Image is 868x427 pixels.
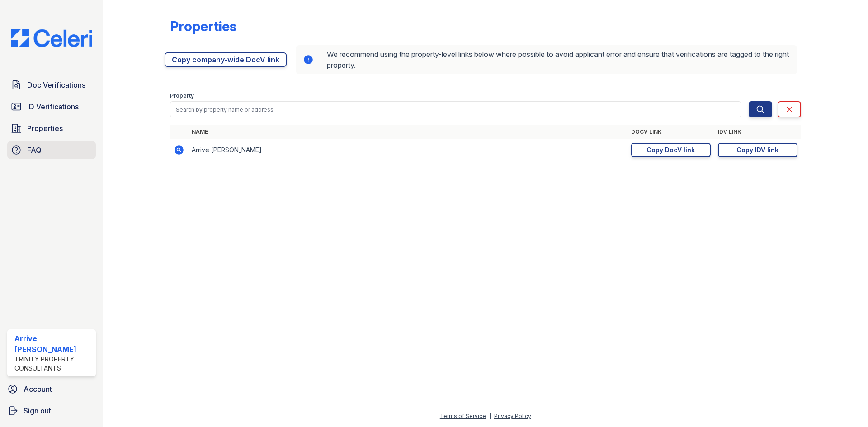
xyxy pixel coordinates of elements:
div: Arrive [PERSON_NAME] [14,333,92,355]
div: Copy IDV link [736,145,778,155]
a: Copy DocV link [631,143,711,157]
img: CE_Logo_Blue-a8612792a0a2168367f1c8372b55b34899dd931a85d93a1a3d3e32e68fde9ad4.png [4,29,99,47]
a: Properties [7,119,96,137]
label: Property [170,92,194,99]
a: Copy IDV link [718,143,797,157]
a: Terms of Service [440,413,486,419]
span: Doc Verifications [27,80,85,90]
a: ID Verifications [7,98,96,116]
div: Properties [170,18,236,34]
th: DocV Link [627,125,714,139]
a: Copy company-wide DocV link [165,52,287,67]
div: We recommend using the property-level links below where possible to avoid applicant error and ens... [296,45,797,74]
span: Sign out [24,405,51,416]
th: Name [188,125,627,139]
th: IDV Link [714,125,801,139]
a: Account [4,380,99,398]
td: Arrive [PERSON_NAME] [188,139,627,161]
a: Privacy Policy [494,413,531,419]
div: | [489,413,491,419]
span: Account [24,384,52,394]
input: Search by property name or address [170,101,741,117]
a: Sign out [4,402,99,420]
span: FAQ [27,145,42,155]
span: Properties [27,123,63,134]
a: FAQ [7,141,96,159]
span: ID Verifications [27,101,79,112]
div: Trinity Property Consultants [14,355,92,373]
div: Copy DocV link [646,145,695,155]
a: Doc Verifications [7,76,96,94]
